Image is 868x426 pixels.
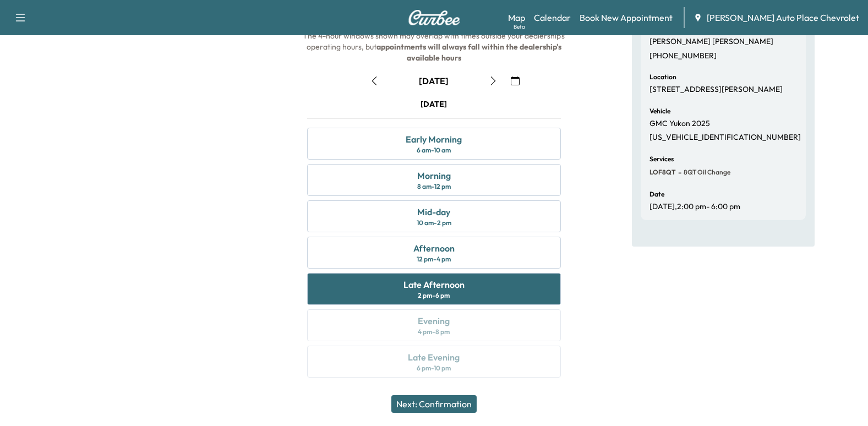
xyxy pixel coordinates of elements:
div: [DATE] [419,75,449,87]
button: Next: Confirmation [391,395,477,413]
b: appointments will always fall within the dealership's available hours [376,42,563,63]
img: Curbee Logo [408,10,461,25]
span: LOF8QT [649,168,676,177]
div: 10 am - 2 pm [417,219,451,227]
div: Morning [417,169,451,182]
p: [DATE] , 2:00 pm - 6:00 pm [649,202,740,212]
div: 12 pm - 4 pm [417,255,451,264]
p: [PHONE_NUMBER] [649,51,717,61]
h6: Vehicle [649,108,670,114]
h6: Services [649,156,674,162]
p: [PERSON_NAME] [PERSON_NAME] [649,37,773,47]
div: 6 am - 10 am [417,146,451,155]
div: Early Morning [406,133,462,146]
div: 8 am - 12 pm [417,182,451,191]
div: 2 pm - 6 pm [418,291,450,300]
span: [PERSON_NAME] Auto Place Chevrolet [707,11,859,24]
a: MapBeta [508,11,525,24]
a: Calendar [534,11,571,24]
p: GMC Yukon 2025 [649,119,710,129]
div: Mid-day [417,205,450,219]
div: Beta [514,23,525,31]
p: [US_VEHICLE_IDENTIFICATION_NUMBER] [649,133,801,143]
a: Book New Appointment [580,11,673,24]
span: - [676,167,681,178]
div: Late Afternoon [403,278,465,291]
span: 8QT Oil Change [681,168,730,177]
p: [STREET_ADDRESS][PERSON_NAME] [649,85,783,95]
h6: Date [649,191,664,198]
div: Afternoon [413,242,455,255]
div: [DATE] [421,99,447,110]
h6: Location [649,74,676,80]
